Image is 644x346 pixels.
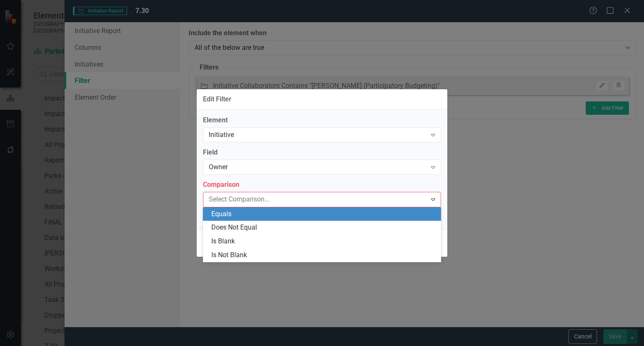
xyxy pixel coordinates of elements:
[211,237,436,246] div: Is Blank
[203,148,441,158] label: Field
[209,130,426,140] div: Initiative
[203,180,441,190] label: Comparison
[203,116,441,125] label: Element
[211,250,436,260] div: Is Not Blank
[211,223,436,232] div: Does Not Equal
[209,163,426,172] div: Owner
[211,209,436,219] div: Equals
[203,96,231,103] div: Edit Filter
